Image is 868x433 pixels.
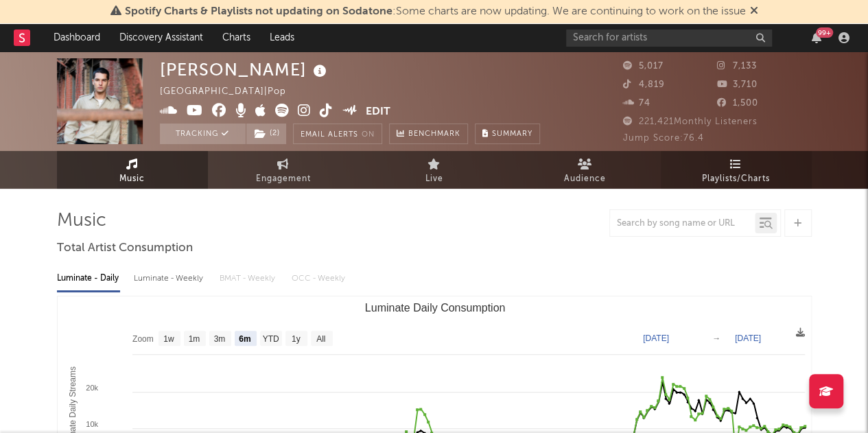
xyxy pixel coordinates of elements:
[712,333,720,343] text: →
[717,99,758,108] span: 1,500
[623,80,665,89] span: 4,819
[246,124,287,144] span: ( 2 )
[389,124,468,144] a: Benchmark
[57,240,193,257] span: Total Artist Consumption
[623,99,650,108] span: 74
[362,131,375,139] em: On
[717,62,757,71] span: 7,133
[425,171,443,187] span: Live
[160,58,330,81] div: [PERSON_NAME]
[188,334,200,344] text: 1m
[366,104,390,121] button: Edit
[132,334,154,344] text: Zoom
[364,302,505,314] text: Luminate Daily Consumption
[86,420,98,428] text: 10k
[359,151,510,189] a: Live
[293,124,382,144] button: Email AlertsOn
[812,32,821,43] button: 99+
[408,126,460,143] span: Benchmark
[239,334,250,344] text: 6m
[160,84,302,100] div: [GEOGRAPHIC_DATA] | Pop
[492,130,532,138] span: Summary
[610,218,755,229] input: Search by song name or URL
[643,333,669,343] text: [DATE]
[125,6,746,17] span: : Some charts are now updating. We are continuing to work on the issue
[623,62,664,71] span: 5,017
[160,124,246,144] button: Tracking
[510,151,661,189] a: Audience
[110,24,213,51] a: Discovery Assistant
[208,151,359,189] a: Engagement
[256,171,311,187] span: Engagement
[661,151,812,189] a: Playlists/Charts
[134,267,206,290] div: Luminate - Weekly
[566,30,772,47] input: Search for artists
[564,171,606,187] span: Audience
[623,117,758,126] span: 221,421 Monthly Listeners
[86,384,98,392] text: 20k
[750,6,758,17] span: Dismiss
[316,334,325,344] text: All
[57,267,120,290] div: Luminate - Daily
[246,124,286,144] button: (2)
[44,24,110,51] a: Dashboard
[260,24,304,51] a: Leads
[623,134,704,143] span: Jump Score: 76.4
[119,171,145,187] span: Music
[475,124,540,144] button: Summary
[291,334,300,344] text: 1y
[717,80,758,89] span: 3,710
[213,24,260,51] a: Charts
[702,171,770,187] span: Playlists/Charts
[57,151,208,189] a: Music
[163,334,174,344] text: 1w
[262,334,279,344] text: YTD
[125,6,392,17] span: Spotify Charts & Playlists not updating on Sodatone
[735,333,761,343] text: [DATE]
[213,334,225,344] text: 3m
[816,27,833,38] div: 99 +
